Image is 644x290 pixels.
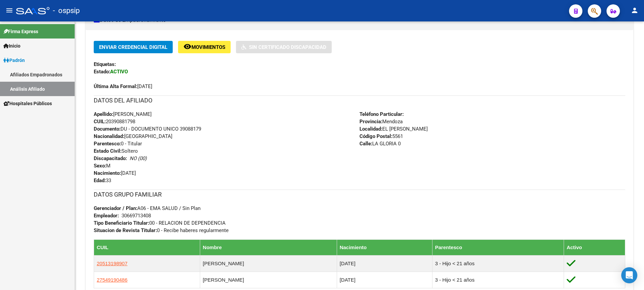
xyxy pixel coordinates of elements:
td: [DATE] [337,272,432,288]
strong: Sexo: [94,163,106,169]
i: NO (00) [130,155,147,161]
button: Sin Certificado Discapacidad [236,41,332,53]
strong: Estado Civil: [94,148,122,154]
th: Nacimiento [337,239,432,255]
span: 20390881798 [94,119,135,125]
strong: Nacionalidad: [94,133,124,139]
span: Soltero [94,148,138,154]
strong: Estado: [94,69,110,75]
span: Hospitales Públicos [3,100,52,107]
span: 0 - Titular [94,141,142,147]
td: [DATE] [337,255,432,272]
div: Open Intercom Messenger [621,267,637,283]
h3: DATOS DEL AFILIADO [94,96,625,105]
strong: CUIL: [94,119,106,125]
strong: Gerenciador / Plan: [94,205,137,211]
td: 3 - Hijo < 21 años [432,272,564,288]
strong: Discapacitado: [94,155,127,161]
strong: Parentesco: [94,141,121,147]
strong: Teléfono Particular: [359,111,404,117]
span: 33 [94,177,111,184]
td: [PERSON_NAME] [200,272,337,288]
button: Movimientos [178,41,231,53]
td: 3 - Hijo < 21 años [432,255,564,272]
span: [GEOGRAPHIC_DATA] [94,133,172,139]
span: Firma Express [3,28,38,35]
strong: Localidad: [359,126,382,132]
strong: Provincia: [359,119,382,125]
span: LA GLORIA 0 [359,141,401,147]
span: Movimientos [191,44,225,50]
span: [PERSON_NAME] [94,111,152,117]
strong: Código Postal: [359,133,392,139]
span: - ospsip [53,3,80,18]
th: Nombre [200,239,337,255]
strong: ACTIVO [110,69,128,75]
span: Enviar Credencial Digital [99,44,167,50]
span: EL [PERSON_NAME] [359,126,428,132]
td: [PERSON_NAME] [200,255,337,272]
span: 0 - Recibe haberes regularmente [94,227,229,233]
strong: Nacimiento: [94,170,121,176]
span: Inicio [3,42,20,50]
span: 20513198907 [97,261,128,266]
span: A06 - EMA SALUD / Sin Plan [94,205,200,211]
mat-icon: person [631,6,639,14]
th: CUIL [94,239,200,255]
span: DU - DOCUMENTO UNICO 39088179 [94,126,201,132]
mat-icon: menu [5,6,13,14]
span: Padrón [3,57,25,64]
span: 00 - RELACION DE DEPENDENCIA [94,220,226,226]
strong: Etiquetas: [94,61,116,67]
span: Mendoza [359,119,403,125]
strong: Última Alta Formal: [94,83,137,89]
strong: Apellido: [94,111,113,117]
span: [DATE] [94,83,152,89]
span: [DATE] [94,170,136,176]
strong: Edad: [94,177,106,184]
div: 30669713408 [122,212,151,219]
button: Enviar Credencial Digital [94,41,173,53]
strong: Empleador: [94,213,119,219]
span: 5561 [359,133,403,139]
h3: DATOS GRUPO FAMILIAR [94,190,625,199]
th: Activo [564,239,625,255]
strong: Tipo Beneficiario Titular: [94,220,149,226]
strong: Documento: [94,126,120,132]
span: M [94,163,110,169]
span: Sin Certificado Discapacidad [249,44,326,50]
strong: Calle: [359,141,372,147]
span: 27549190486 [97,277,128,283]
th: Parentesco [432,239,564,255]
mat-icon: remove_red_eye [183,43,191,51]
strong: Situacion de Revista Titular: [94,227,157,233]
